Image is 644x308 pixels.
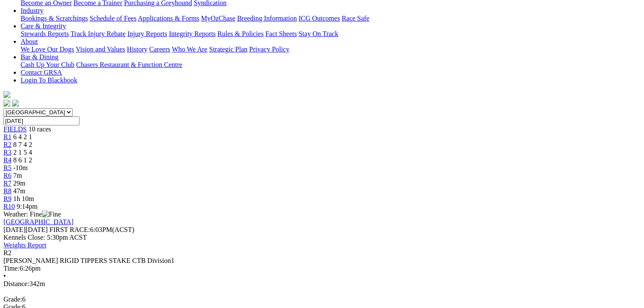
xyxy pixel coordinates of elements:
a: MyOzChase [201,15,235,22]
span: Time: [3,265,20,272]
span: 6 4 2 1 [13,133,32,140]
a: We Love Our Dogs [21,46,74,53]
a: Rules & Policies [217,30,264,37]
input: Select date [3,116,79,125]
a: Cash Up Your Club [21,61,74,68]
a: R5 [3,164,12,171]
a: Privacy Policy [249,46,290,53]
a: Fact Sheets [266,30,297,37]
a: R1 [3,133,12,140]
a: R9 [3,195,12,202]
a: R6 [3,172,12,179]
a: [GEOGRAPHIC_DATA] [3,218,73,226]
div: 342m [3,280,641,288]
span: Distance: [3,280,29,287]
span: 9:14pm [17,203,38,210]
span: 47m [13,187,25,195]
a: Contact GRSA [21,69,62,76]
a: R7 [3,180,12,187]
a: Vision and Values [76,46,125,53]
a: History [127,46,147,53]
a: R10 [3,203,15,210]
a: Stewards Reports [21,30,69,37]
a: Breeding Information [237,15,297,22]
img: Fine [42,210,61,218]
span: Grade: [3,296,22,303]
a: Strategic Plan [209,46,247,53]
span: [DATE] [3,226,26,233]
a: Weights Report [3,241,46,249]
a: FIELDS [3,125,27,133]
span: 8 7 4 2 [13,141,32,148]
a: Injury Reports [127,30,167,37]
a: Integrity Reports [169,30,216,37]
a: R8 [3,187,12,195]
a: About [21,38,38,45]
img: twitter.svg [12,100,19,107]
a: R4 [3,156,12,164]
a: Chasers Restaurant & Function Centre [76,61,182,68]
span: -10m [13,164,28,171]
a: Race Safe [342,15,369,22]
a: Stay On Track [299,30,338,37]
a: Bar & Dining [21,53,58,61]
span: Weather: Fine [3,210,61,218]
a: Careers [149,46,170,53]
a: Care & Integrity [21,22,66,30]
a: R2 [3,141,12,148]
div: [PERSON_NAME] RIGID TIPPERS STAKE CTB Division1 [3,257,641,265]
a: Track Injury Rebate [70,30,125,37]
span: 8 6 1 2 [13,156,32,164]
a: Login To Blackbook [21,76,77,84]
a: Schedule of Fees [89,15,136,22]
div: Care & Integrity [21,30,641,38]
span: 1h 10m [13,195,34,202]
span: R2 [3,249,12,256]
a: Applications & Forms [138,15,199,22]
span: 10 races [28,125,51,133]
div: About [21,46,641,53]
a: R3 [3,149,12,156]
div: 6:26pm [3,265,641,272]
span: [DATE] [3,226,48,233]
span: 7m [13,172,22,179]
a: ICG Outcomes [299,15,340,22]
a: Bookings & Scratchings [21,15,88,22]
span: 29m [13,180,25,187]
div: Industry [21,15,641,22]
div: Bar & Dining [21,61,641,69]
a: Who We Are [172,46,208,53]
div: Kennels Close: 5:30pm ACST [3,234,641,241]
img: facebook.svg [3,100,10,107]
img: logo-grsa-white.png [3,91,10,98]
div: 6 [3,296,641,303]
a: Industry [21,7,43,14]
span: • [3,272,6,280]
span: 6:03PM(ACST) [49,226,134,233]
span: FIRST RACE: [49,226,90,233]
span: 2 1 5 4 [13,149,32,156]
